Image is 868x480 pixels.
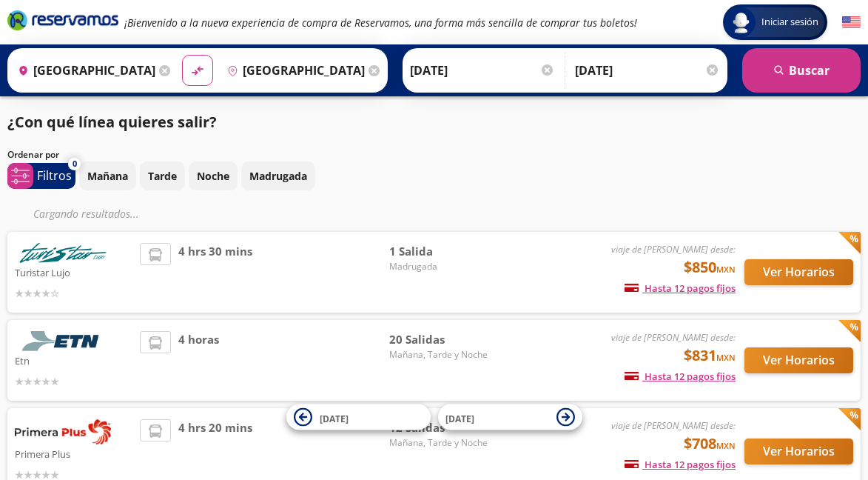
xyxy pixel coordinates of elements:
button: English [842,13,861,32]
span: Madrugada [389,260,493,273]
small: MXN [716,264,736,275]
span: 4 hrs 30 mins [178,243,252,301]
em: Cargando resultados ... [33,207,139,221]
p: Ordenar por [7,148,59,161]
span: $831 [684,344,736,367]
button: 0Filtros [7,163,75,189]
span: 20 Salidas [389,331,493,348]
button: Mañana [79,161,136,190]
p: Primera Plus [15,444,132,462]
p: Madrugada [249,168,307,184]
span: Hasta 12 pagos fijos [625,458,736,471]
em: viaje de [PERSON_NAME] desde: [611,243,736,256]
button: Madrugada [241,161,315,190]
span: Mañana, Tarde y Noche [389,348,493,361]
p: Filtros [37,167,72,184]
button: Ver Horarios [744,347,853,373]
p: Tarde [148,168,177,184]
span: Hasta 12 pagos fijos [625,370,736,383]
p: Mañana [87,168,128,184]
span: Hasta 12 pagos fijos [625,281,736,295]
input: Elegir Fecha [410,52,555,89]
span: 0 [73,158,77,170]
button: Noche [189,161,238,190]
img: Primera Plus [15,419,111,444]
span: 4 horas [178,331,219,390]
em: ¡Bienvenido a la nueva experiencia de compra de Reservamos, una forma más sencilla de comprar tus... [124,16,637,30]
input: Buscar Origen [12,52,155,89]
a: Brand Logo [7,9,118,36]
button: [DATE] [286,404,431,430]
em: viaje de [PERSON_NAME] desde: [611,331,736,344]
p: ¿Con qué línea quieres salir? [7,111,217,133]
button: [DATE] [438,404,582,430]
img: Etn [15,331,111,351]
span: Iniciar sesión [756,15,824,30]
i: Brand Logo [7,9,118,31]
button: Ver Horarios [744,439,853,464]
span: $708 [684,433,736,455]
span: [DATE] [445,412,474,424]
button: Buscar [742,48,861,93]
span: [DATE] [320,412,349,424]
em: viaje de [PERSON_NAME] desde: [611,419,736,432]
span: 1 Salida [389,243,493,260]
p: Turistar Lujo [15,263,132,281]
span: $850 [684,256,736,279]
input: Buscar Destino [221,52,365,89]
span: Mañana, Tarde y Noche [389,436,493,450]
p: Etn [15,351,132,369]
button: Tarde [140,161,185,190]
small: MXN [716,352,736,363]
p: Noche [197,168,229,184]
button: Ver Horarios [744,259,853,285]
img: Turistar Lujo [15,243,111,263]
small: MXN [716,440,736,451]
input: Opcional [575,52,720,89]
